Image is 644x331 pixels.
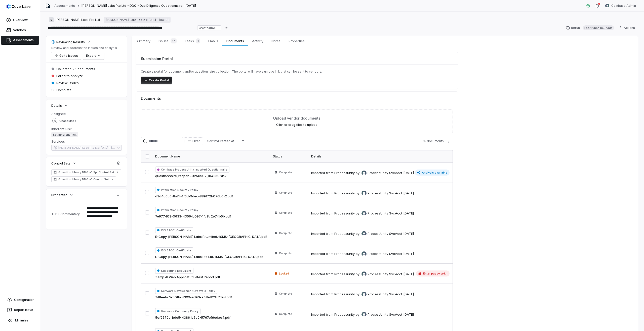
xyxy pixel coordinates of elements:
[155,234,267,239] a: E-Copy-[PERSON_NAME] Labs Pr...imited.-ISMS-[GEOGRAPHIC_DATA]pdf
[356,231,402,236] div: by
[279,191,292,195] span: Complete
[51,132,78,137] span: Set Inherent Risk
[2,305,38,314] button: Report Issue
[56,88,71,92] span: Complete
[171,38,177,43] span: 17
[184,137,203,145] button: Filter
[54,4,75,8] a: Assessments
[155,268,193,274] span: Supporting Document
[47,15,101,24] button: V[PERSON_NAME] Labs Pte Ltd
[279,231,292,235] span: Complete
[356,171,402,176] div: by
[279,292,292,296] span: Complete
[155,154,267,158] div: Document Name
[361,191,367,196] img: ProcessUnity SvcAcct avatar
[238,137,248,145] button: Ascending
[183,37,202,44] span: Tasks
[415,170,450,176] span: Analysis available
[611,4,636,8] span: Coinbase Admin
[2,315,38,325] button: Minimize
[51,46,117,50] p: Review and address the issues and analysis
[155,194,233,199] a: d3d4d6b6-8af1-4f6d-9dec-889172b076b6-2.pdf
[155,187,200,193] span: Information Security Policy
[250,38,265,44] span: Activity
[368,292,402,297] span: ProcessUnity SvcAcct
[269,38,283,44] span: Notes
[403,272,414,277] div: [DATE]
[403,231,414,236] div: [DATE]
[196,38,200,43] span: 1
[279,211,292,215] span: Complete
[155,167,229,173] span: Coinbase ProcessUnity Imported Questionnaire
[1,36,39,45] a: Assessments
[155,308,200,314] span: Business Continuity Policy
[2,295,38,304] a: Configuration
[422,139,444,143] span: 25 documents
[403,211,414,216] div: [DATE]
[563,24,617,32] button: RerunLast runan hour ago
[602,2,639,10] button: Coinbase Admin avatarCoinbase Admin
[361,312,367,317] img: ProcessUnity SvcAcct avatar
[222,23,231,32] button: Copy link
[51,176,116,182] a: Question Library DDQ v5 Control Set
[241,139,245,143] svg: Ascending
[155,207,200,213] span: Information Security Policy
[1,16,39,25] a: Overview
[50,159,78,168] button: Control Sets
[403,292,414,297] div: [DATE]
[311,154,450,158] div: Details
[141,77,172,84] button: Create Portal
[356,292,402,297] div: by
[134,38,152,44] span: Summary
[14,308,33,312] span: Report Issue
[13,18,28,22] span: Overview
[51,139,122,144] dt: Services
[141,70,453,74] p: Create a portal for document and/or questionnaire collection. The portal will have a unique link ...
[51,161,70,165] span: Control Sets
[155,227,193,233] span: ISO 27001 Certificate
[7,4,30,9] img: logo-D7KZi-bG.svg
[368,272,402,277] span: ProcessUnity SvcAcct
[361,171,367,176] img: ProcessUnity SvcAcct avatar
[155,275,220,280] a: Zamp AI Web Applicat...t Latest Report.pdf
[356,191,402,196] div: by
[368,251,402,256] span: ProcessUnity SvcAcct
[361,271,367,277] img: ProcessUnity SvcAcct avatar
[276,123,317,127] label: Click or drag files to upload
[155,288,217,294] span: Software Development Lifecycle Policy
[368,211,402,216] span: ProcessUnity SvcAcct
[356,251,402,256] div: by
[356,271,402,277] div: by
[155,174,226,179] a: questionnaire_respon...0250902_184350.xlsx
[403,251,414,256] div: [DATE]
[311,231,414,236] div: Imported from Processunity
[279,251,292,255] span: Complete
[155,254,263,259] a: E-Copy-[PERSON_NAME] Labs Pte Ltd.-ISMS-[GEOGRAPHIC_DATA]pdf
[311,312,414,317] div: Imported from Processunity
[155,247,193,253] span: ISO 27001 Certificate
[197,25,221,30] span: Created [DATE]
[83,52,104,60] button: Export
[51,40,85,44] div: Reviewing Results
[311,191,414,196] div: Imported from Processunity
[356,312,402,317] div: by
[311,292,414,297] div: Imported from Processunity
[192,139,200,143] span: Filter
[361,211,367,216] img: ProcessUnity SvcAcct avatar
[356,211,402,216] div: by
[361,292,367,297] img: ProcessUnity SvcAcct avatar
[59,119,76,123] span: Unassigned
[279,170,292,174] span: Complete
[368,171,402,176] span: ProcessUnity SvcAcct
[50,101,69,110] button: Details
[361,251,367,256] img: ProcessUnity SvcAcct avatar
[82,4,196,8] span: [PERSON_NAME] Labs Pte Ltd - DDQ - Due Diligence Questionnaire - [DATE]
[51,112,122,116] dt: Assignee
[155,214,231,219] a: 7e977403-0633-4356-b097-1fc8c2e74b5b.pdf
[51,193,67,197] span: Properties
[56,67,95,71] span: Collected 25 documents
[279,271,289,275] span: Locked
[15,318,28,322] span: Minimize
[58,177,109,181] span: Question Library DDQ v5 Control Set
[56,74,83,78] span: Failed to analyze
